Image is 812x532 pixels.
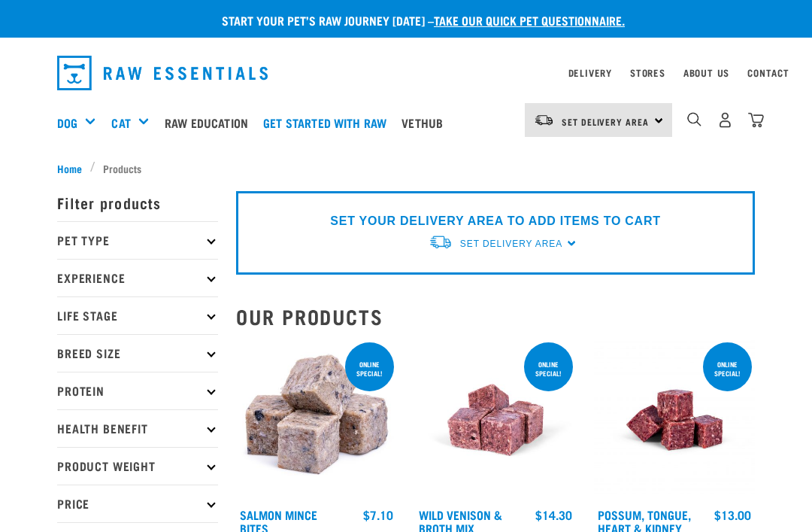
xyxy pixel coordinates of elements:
img: home-icon@2x.png [748,112,764,128]
span: Set Delivery Area [562,119,649,124]
a: Wild Venison & Broth Mix [419,511,502,531]
a: Delivery [568,70,612,75]
div: $14.30 [535,508,572,521]
p: SET YOUR DELIVERY AREA TO ADD ITEMS TO CART [330,212,660,230]
img: 1141 Salmon Mince 01 [236,339,397,500]
a: Vethub [398,93,454,153]
p: Filter products [57,184,218,221]
img: van-moving.png [429,234,453,250]
a: Contact [747,70,789,75]
nav: breadcrumbs [57,160,755,176]
div: $7.10 [363,508,393,521]
p: Protein [57,372,218,409]
h2: Our Products [236,305,755,328]
a: Raw Education [161,93,259,153]
img: van-moving.png [534,114,554,127]
a: Home [57,160,90,176]
img: Possum Tongue Heart Kidney 1682 [594,339,755,500]
p: Life Stage [57,296,218,334]
a: Stores [630,70,665,75]
img: Raw Essentials Logo [57,56,268,90]
span: Home [57,160,82,176]
p: Pet Type [57,221,218,259]
a: Cat [111,114,130,132]
p: Breed Size [57,334,218,372]
p: Health Benefit [57,409,218,447]
img: home-icon-1@2x.png [687,112,701,126]
a: take our quick pet questionnaire. [434,17,625,23]
div: ONLINE SPECIAL! [345,353,394,385]
span: Set Delivery Area [460,239,562,249]
a: Possum, Tongue, Heart & Kidney [598,511,691,531]
a: Get started with Raw [259,93,398,153]
img: user.png [717,112,733,128]
p: Price [57,485,218,522]
nav: dropdown navigation [45,50,767,96]
div: ONLINE SPECIAL! [524,353,573,385]
p: Product Weight [57,447,218,485]
a: Salmon Mince Bites [240,511,317,531]
p: Experience [57,259,218,296]
div: ONLINE SPECIAL! [703,353,752,385]
a: Dog [57,114,77,132]
a: About Us [683,70,729,75]
img: Vension and heart [415,339,576,500]
div: $13.00 [714,508,751,521]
